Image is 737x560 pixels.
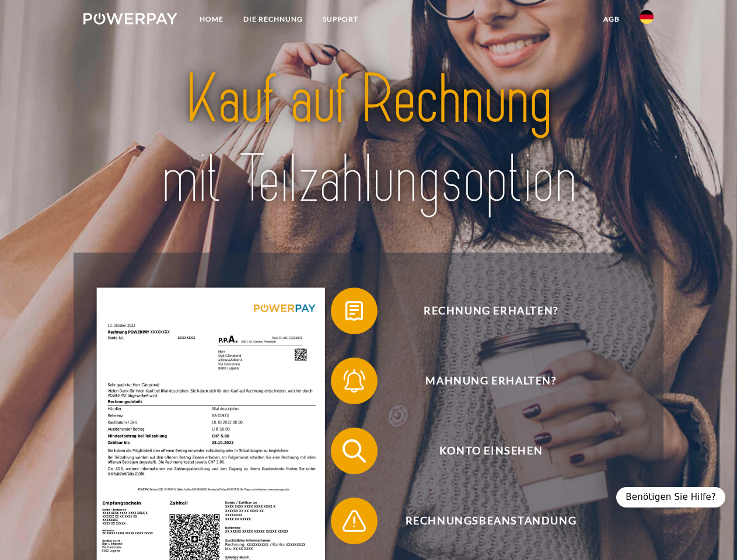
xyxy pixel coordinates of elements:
span: Mahnung erhalten? [348,358,634,404]
img: title-powerpay_de.svg [111,56,626,223]
button: Rechnung erhalten? [331,288,634,334]
a: Home [190,9,233,30]
img: qb_search.svg [340,436,369,466]
img: logo-powerpay-white.svg [83,13,177,24]
a: SUPPORT [313,9,368,30]
button: Rechnungsbeanstandung [331,498,634,544]
span: Rechnungsbeanstandung [348,498,634,544]
img: de [640,10,654,24]
a: DIE RECHNUNG [233,9,313,30]
span: Rechnung erhalten? [348,288,634,334]
a: agb [593,9,630,30]
img: qb_bell.svg [340,366,369,395]
button: Mahnung erhalten? [331,358,634,404]
span: Konto einsehen [348,428,634,474]
img: qb_warning.svg [340,506,369,535]
button: Konto einsehen [331,428,634,474]
img: qb_bill.svg [340,296,369,325]
div: Benötigen Sie Hilfe? [616,487,725,508]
